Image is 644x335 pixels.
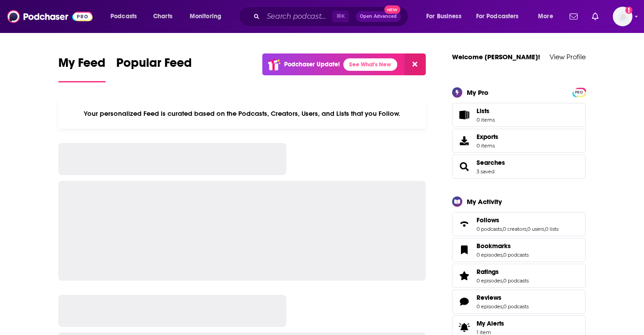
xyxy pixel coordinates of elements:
a: Reviews [477,294,529,302]
span: Open Advanced [360,14,397,19]
span: For Business [426,10,461,23]
a: Searches [477,159,505,167]
span: 0 items [477,117,495,123]
span: , [502,303,503,310]
div: Search podcasts, credits, & more... [247,6,417,27]
button: open menu [183,9,233,24]
span: Logged in as maryalyson [613,7,632,26]
a: See What's New [343,58,397,71]
span: Follows [477,216,499,224]
a: Welcome [PERSON_NAME]! [452,53,540,61]
a: Searches [455,160,473,173]
span: More [538,10,553,23]
a: Charts [147,9,178,24]
span: , [502,278,503,284]
a: Popular Feed [116,55,192,82]
a: Bookmarks [455,244,473,256]
span: My Alerts [477,319,504,327]
span: Lists [455,109,473,121]
a: My Feed [58,55,106,82]
a: Show notifications dropdown [588,9,602,24]
span: Follows [452,212,586,236]
div: Your personalized Feed is curated based on the Podcasts, Creators, Users, and Lists that you Follow. [58,98,426,129]
span: Exports [477,133,498,141]
p: Podchaser Update! [284,61,340,68]
span: Monitoring [190,10,221,23]
a: Ratings [477,268,529,276]
a: 0 lists [545,226,558,232]
a: 0 podcasts [503,278,529,284]
input: Search podcasts, credits, & more... [263,9,332,24]
span: Ratings [477,268,499,276]
a: Exports [452,129,586,153]
span: Reviews [452,290,586,314]
img: User Profile [613,7,632,26]
a: 0 episodes [477,252,502,258]
a: PRO [574,88,584,95]
button: Show profile menu [613,7,632,26]
span: Searches [452,155,586,179]
span: , [526,226,527,232]
button: open menu [420,9,473,24]
a: 0 podcasts [503,303,529,310]
div: My Activity [467,197,502,206]
a: Follows [455,218,473,230]
a: Ratings [455,270,473,282]
a: 0 creators [503,226,526,232]
a: 0 podcasts [503,252,529,258]
a: Reviews [455,295,473,308]
span: , [502,226,503,232]
span: , [502,252,503,258]
button: open menu [470,9,532,24]
span: Bookmarks [477,242,511,250]
span: ⌘ K [332,11,349,22]
button: open menu [104,9,148,24]
a: View Profile [550,53,586,61]
span: Charts [153,10,172,23]
span: Exports [455,135,473,147]
span: Lists [477,107,495,115]
span: Podcasts [110,10,137,23]
button: Open AdvancedNew [356,11,401,22]
span: My Feed [58,55,106,76]
span: Reviews [477,294,501,302]
span: Bookmarks [452,238,586,262]
a: 0 episodes [477,303,502,310]
a: Follows [477,216,558,224]
span: New [384,5,400,14]
span: , [544,226,545,232]
svg: Add a profile image [625,7,632,14]
div: My Pro [467,88,489,97]
a: Show notifications dropdown [566,9,581,24]
a: 0 podcasts [477,226,502,232]
a: 3 saved [477,168,494,175]
span: For Podcasters [476,10,519,23]
a: 0 episodes [477,278,502,284]
span: Ratings [452,264,586,288]
a: Lists [452,103,586,127]
span: Popular Feed [116,55,192,76]
span: PRO [574,89,584,96]
a: Bookmarks [477,242,529,250]
span: Lists [477,107,489,115]
a: 0 users [527,226,544,232]
img: Podchaser - Follow, Share and Rate Podcasts [7,8,93,25]
span: My Alerts [455,321,473,334]
button: open menu [532,9,564,24]
span: 0 items [477,143,498,149]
